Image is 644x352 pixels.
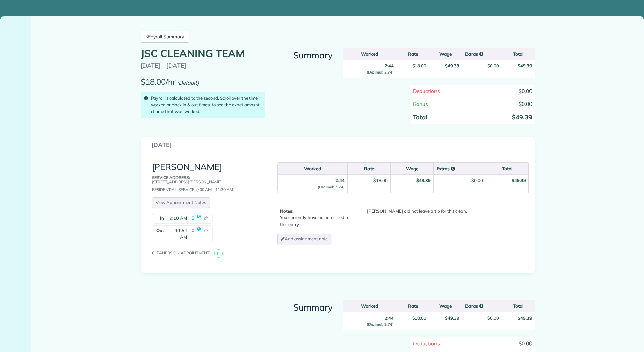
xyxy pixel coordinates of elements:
span: $0.00 [519,100,532,107]
th: Total [502,300,535,312]
span: Bonus [413,100,428,107]
div: [PERSON_NAME] did not leave a tip for this clean. [355,208,467,215]
p: $18.00/hr [141,77,176,86]
th: Worked [277,163,347,175]
small: (Decimal: 2.74) [367,70,394,75]
div: Residential Service, 9:00 AM - 11:30 AM [152,175,262,192]
th: Rate [347,163,390,175]
th: Wage [390,163,433,175]
a: Payroll Summary [141,31,189,43]
th: Extras [433,163,486,175]
strong: $49.39 [445,315,459,321]
th: Total [486,163,529,175]
p: [DATE] - [DATE] [141,62,265,69]
small: (Decimal: 2.74) [318,185,345,189]
b: Notes: [280,208,293,214]
strong: Out [152,226,166,242]
small: (Decimal: 2.74) [367,322,394,327]
div: Payroll is calculated to the second. Scroll over the time worked or clock in & out times. to see ... [141,92,265,118]
a: View Appointment Notes [152,197,210,208]
span: $0.00 [487,315,499,321]
strong: $49.39 [512,178,526,183]
span: $0.00 [487,63,499,68]
span: JT [214,249,223,258]
span: $0.00 [519,340,532,347]
span: 11:54 AM [167,227,187,240]
div: $0.00 [471,177,483,184]
th: Extras [462,300,502,312]
span: Cleaners on appointment: [152,250,213,255]
span: Deductions [413,88,440,94]
span: $18.00 [412,315,427,321]
h3: Summary [276,303,333,313]
th: Total [502,48,535,60]
h3: Summary [276,51,333,60]
span: $18.00 [412,63,427,68]
th: Worked [343,48,397,60]
th: Rate [396,300,429,312]
em: (Default) [177,79,199,86]
p: [STREET_ADDRESS][PERSON_NAME] [152,175,262,184]
h3: [DATE] [152,142,524,148]
strong: In [152,213,166,224]
p: You currently have no notes tied to this entry [280,208,353,228]
strong: $49.39 [518,315,532,321]
div: $18.00 [373,177,388,184]
strong: Total [413,113,428,121]
th: Wage [429,48,462,60]
h1: JSC CLEANING TEAM [141,48,265,59]
span: Deductions [413,340,440,347]
strong: $49.39 [518,63,532,68]
th: Extras [462,48,502,60]
span: 9:10 AM [170,215,187,222]
a: [PERSON_NAME] [152,161,222,172]
th: Wage [429,300,462,312]
a: Add assignment note [277,234,331,244]
th: Rate [396,48,429,60]
strong: $49.39 [512,113,532,121]
strong: $49.39 [445,63,459,68]
b: Service Address: [152,175,190,180]
th: Worked [343,300,397,312]
span: $0.00 [519,88,532,94]
strong: $49.39 [416,178,431,183]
